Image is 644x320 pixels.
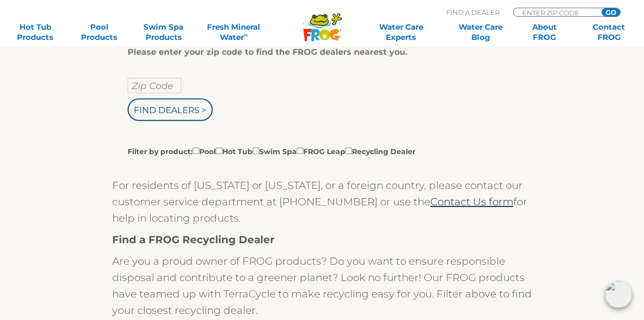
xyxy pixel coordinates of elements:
input: GO [601,8,620,16]
div: Please enter your zip code to find the FROG dealers nearest you. [128,47,509,57]
a: PoolProducts [74,22,124,42]
p: Find A Dealer [446,8,500,17]
input: Filter by product:PoolHot TubSwim SpaFROG LeapRecycling Dealer [193,147,199,154]
input: Filter by product:PoolHot TubSwim SpaFROG LeapRecycling Dealer [297,147,303,154]
p: For residents of [US_STATE] or [US_STATE], or a foreign country, please contact our customer serv... [112,177,532,226]
a: Swim SpaProducts [138,22,188,42]
input: Zip Code Form [521,8,590,17]
input: Filter by product:PoolHot TubSwim SpaFROG LeapRecycling Dealer [253,147,259,154]
a: Water CareExperts [360,22,441,42]
p: Are you a proud owner of FROG products? Do you want to ensure responsible disposal and contribute... [112,253,532,318]
strong: Find a FROG Recycling Dealer [112,233,275,246]
img: openIcon [605,281,632,308]
input: Find Dealers > [128,98,213,121]
input: Filter by product:PoolHot TubSwim SpaFROG LeapRecycling Dealer [345,147,352,154]
label: Filter by product: Pool Hot Tub Swim Spa FROG Leap Recycling Dealer [128,145,416,157]
a: Fresh MineralWater∞ [203,22,265,42]
sup: ∞ [244,31,248,38]
a: Contact Us form [430,196,513,208]
a: Hot TubProducts [10,22,60,42]
a: ContactFROG [584,22,634,42]
a: Water CareBlog [455,22,505,42]
input: Filter by product:PoolHot TubSwim SpaFROG LeapRecycling Dealer [216,147,222,154]
a: AboutFROG [520,22,569,42]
